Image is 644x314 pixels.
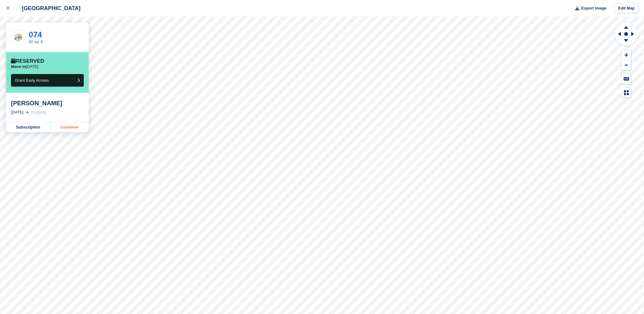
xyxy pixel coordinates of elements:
a: 80 sq. ft [29,39,43,44]
button: Zoom Out [622,60,631,70]
button: Map Legend [622,88,631,98]
button: Export Image [572,3,607,13]
p: [DATE] [11,64,38,69]
img: SCA-80sqft.jpg [11,32,25,42]
span: Move in [11,64,26,69]
div: Reserved [11,58,44,64]
img: arrow-right-light-icn-cde0832a797a2874e46488d9cf13f60e5c3a73dbe684e267c42b8395dfbc2abf.svg [26,111,29,114]
div: Ongoing [31,109,46,115]
a: Edit Map [614,3,639,13]
a: Customer [50,122,89,132]
a: 074 [29,30,42,39]
span: Grant Early Access [15,78,49,83]
a: Subscription [6,122,50,132]
button: Grant Early Access [11,74,84,87]
div: [DATE] [11,109,24,115]
button: Keyboard Shortcuts [622,74,631,84]
button: Zoom In [622,50,631,60]
span: Export Image [581,5,606,11]
div: [GEOGRAPHIC_DATA] [16,5,80,12]
div: [PERSON_NAME] [11,99,84,107]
